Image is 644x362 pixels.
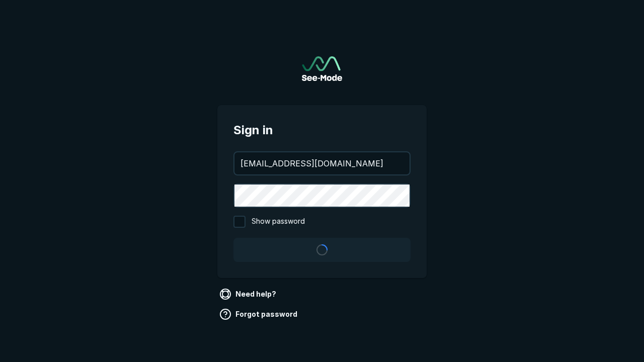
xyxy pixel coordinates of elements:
span: Show password [252,216,305,228]
span: Sign in [233,121,411,139]
input: your@email.com [234,152,410,174]
img: See-Mode Logo [302,56,342,81]
a: Go to sign in [302,56,342,81]
a: Forgot password [217,306,301,322]
a: Need help? [217,286,280,302]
